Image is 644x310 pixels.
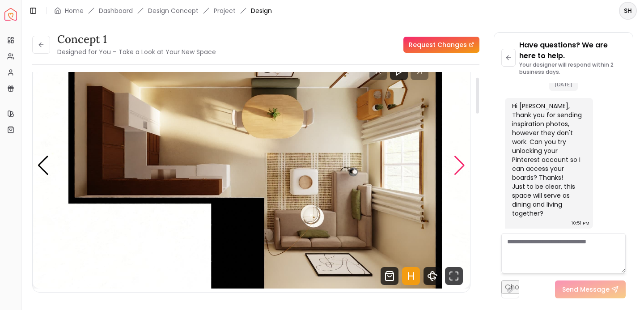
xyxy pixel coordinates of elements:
[251,6,272,15] span: Design
[57,47,216,56] small: Designed for You – Take a Look at Your New Space
[4,8,17,21] img: Spacejoy Logo
[572,219,589,228] div: 10:51 PM
[453,156,466,175] div: Next slide
[214,6,236,15] a: Project
[33,42,470,289] div: 5 / 5
[54,6,272,15] nav: breadcrumb
[33,42,470,289] img: Design Render 5
[33,42,470,289] div: Carousel
[519,40,626,61] p: Have questions? We are here to help.
[65,6,84,15] a: Home
[402,267,420,285] svg: Hotspots Toggle
[99,6,133,15] a: Dashboard
[512,102,584,218] div: Hi [PERSON_NAME], Thank you for sending inspiration photos, however they don't work. Can you try ...
[620,3,636,19] span: SH
[4,8,17,21] a: Spacejoy
[403,37,479,53] a: Request Changes
[57,32,216,47] h3: concept 1
[148,6,199,15] li: Design Concept
[549,78,578,91] span: [DATE]
[619,2,637,20] button: SH
[424,267,441,285] svg: 360 View
[37,156,49,175] div: Previous slide
[381,267,398,285] svg: Shop Products from this design
[519,61,626,76] p: Your designer will respond within 2 business days.
[445,267,463,285] svg: Fullscreen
